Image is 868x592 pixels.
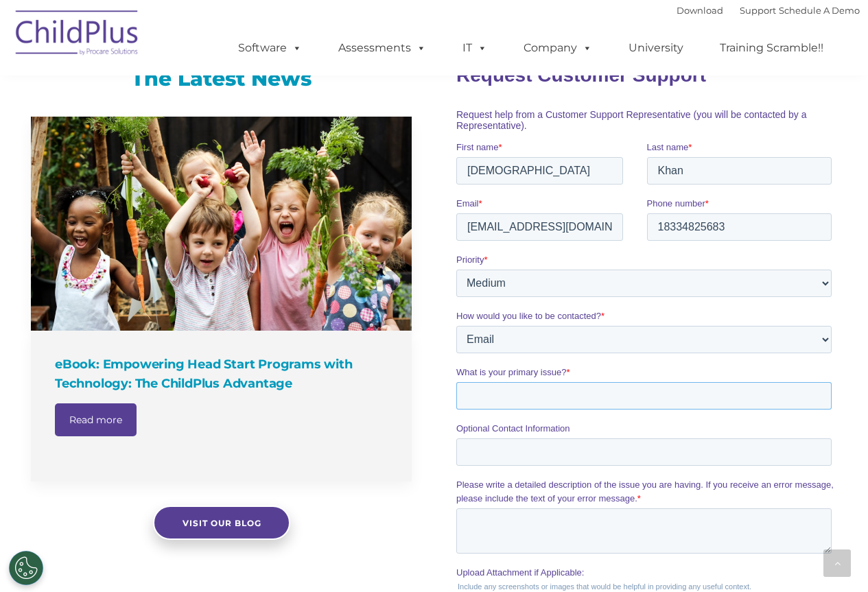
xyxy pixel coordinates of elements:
[55,403,137,436] a: Read more
[153,506,290,540] a: Visit our blog
[182,518,261,528] span: Visit our blog
[677,5,860,16] font: |
[325,34,440,62] a: Assessments
[740,5,776,16] a: Support
[510,34,606,62] a: Company
[677,5,723,16] a: Download
[31,65,412,93] h3: The Latest News
[224,34,316,62] a: Software
[615,34,697,62] a: University
[9,1,146,69] img: ChildPlus by Procare Solutions
[449,34,501,62] a: IT
[779,5,860,16] a: Schedule A Demo
[55,355,391,393] h4: eBook: Empowering Head Start Programs with Technology: The ChildPlus Advantage
[706,34,837,62] a: Training Scramble!!
[31,117,412,331] a: eBook: Empowering Head Start Programs with Technology: The ChildPlus Advantage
